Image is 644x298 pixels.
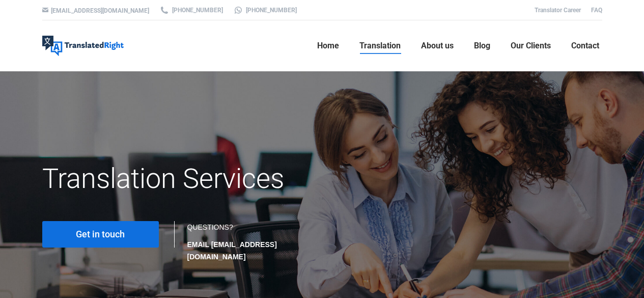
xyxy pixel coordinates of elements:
span: Translation [359,41,401,51]
img: Translated Right [42,36,124,56]
span: Get in touch [76,229,125,239]
span: About us [421,41,454,51]
span: Our Clients [511,41,551,51]
div: QUESTIONS? [187,221,312,263]
a: Translator Career [535,7,581,14]
a: Contact [568,30,602,62]
a: Translation [356,30,404,62]
h1: Translation Services [42,162,410,196]
a: Home [314,30,342,62]
strong: EMAIL [EMAIL_ADDRESS][DOMAIN_NAME] [187,240,277,261]
span: Home [317,41,339,51]
a: [PHONE_NUMBER] [233,6,297,15]
span: Contact [571,41,599,51]
a: About us [418,30,457,62]
a: Our Clients [508,30,554,62]
a: Get in touch [42,221,159,248]
a: FAQ [591,7,602,14]
a: [PHONE_NUMBER] [159,6,223,15]
a: Blog [471,30,493,62]
span: Blog [474,41,490,51]
a: [EMAIL_ADDRESS][DOMAIN_NAME] [51,7,149,14]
